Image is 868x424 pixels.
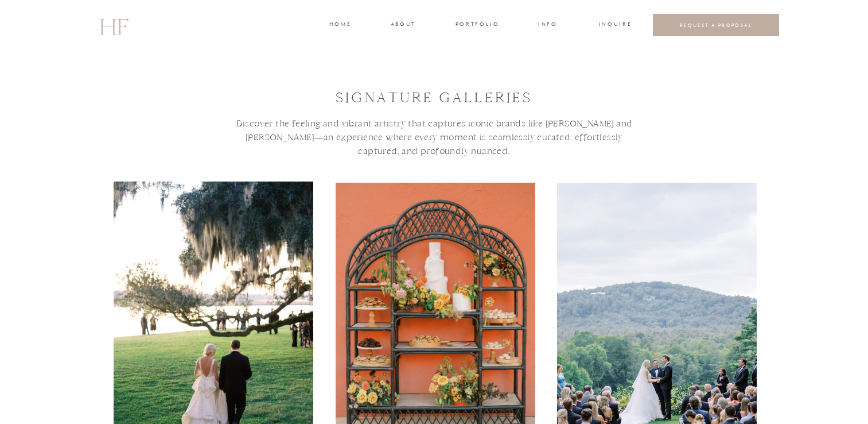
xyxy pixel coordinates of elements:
a: portfolio [456,20,499,30]
a: about [391,20,415,30]
a: REQUEST A PROPOSAL [662,22,770,28]
a: HF [99,9,128,42]
a: INQUIRE [599,20,630,30]
h1: signature GALLEries [335,88,534,109]
a: INFO [538,20,559,30]
a: home [329,20,351,30]
h3: Discover the feeling and vibrant artistry that captures iconic brands like [PERSON_NAME] and [PER... [226,117,643,203]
